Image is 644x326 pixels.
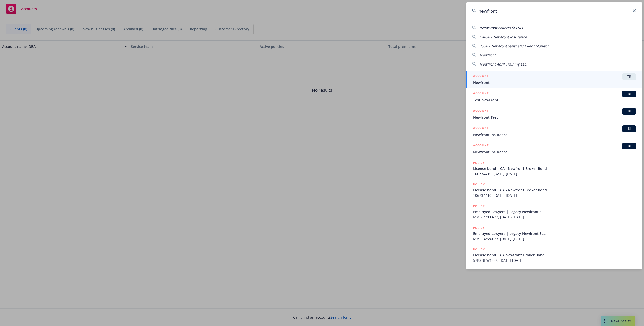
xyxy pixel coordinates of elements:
a: ACCOUNTBINewfront Test [466,105,642,123]
h5: POLICY [473,160,485,165]
a: POLICYLicense bond | CA - Newfront Broker Bond106734410, [DATE]-[DATE] [466,157,642,179]
h5: POLICY [473,182,485,187]
h5: ACCOUNT [473,143,489,149]
a: ACCOUNTTRNewfront [466,71,642,88]
a: POLICYLicense bond | CA - Newfront Broker Bond106734410, [DATE]-[DATE] [466,179,642,201]
h5: ACCOUNT [473,108,489,114]
a: POLICYLicense bond | CA Newfront Broker Bond57BSBHW1558, [DATE]-[DATE] [466,244,642,266]
span: BI [624,109,634,114]
span: License bond | CA - Newfront Broker Bond [473,187,636,193]
span: (NewFront collects SLT&F) [480,25,523,30]
span: MML-27093-22, [DATE]-[DATE] [473,214,636,220]
span: Newfront April Training LLC [480,62,527,67]
span: Employed Lawyers | Legacy Newfront ELL [473,209,636,214]
h5: ACCOUNT [473,73,489,79]
a: ACCOUNTBINewfront Insurance [466,123,642,140]
span: Newfront Insurance [473,132,636,137]
span: 14830 - Newfront Insurance [480,35,527,39]
span: Employed Lawyers | Legacy Newfront ELL [473,231,636,236]
span: Newfront Insurance [473,149,636,155]
h5: POLICY [473,204,485,209]
span: License bond | CA - Newfront Broker Bond [473,166,636,171]
h5: POLICY [473,247,485,252]
span: BI [624,126,634,131]
span: 106734410, [DATE]-[DATE] [473,171,636,176]
span: Newfront [473,80,636,85]
span: License bond | CA Newfront Broker Bond [473,252,636,258]
span: BI [624,144,634,148]
a: POLICYEmployed Lawyers | Legacy Newfront ELLMML-27093-22, [DATE]-[DATE] [466,201,642,222]
span: Newfront [480,53,496,57]
span: TR [624,74,634,79]
span: MML-32580-23, [DATE]-[DATE] [473,236,636,241]
span: 7350 - Newfront Synthetic Client Monitor [480,44,549,48]
span: 57BSBHW1558, [DATE]-[DATE] [473,258,636,263]
input: Search... [466,2,642,20]
a: ACCOUNTBINewfront Insurance [466,140,642,157]
span: 106734410, [DATE]-[DATE] [473,193,636,198]
h5: POLICY [473,225,485,230]
h5: ACCOUNT [473,91,489,97]
a: ACCOUNTBITest NewFront [466,88,642,105]
span: Test NewFront [473,97,636,103]
span: Newfront Test [473,115,636,120]
span: BI [624,92,634,96]
a: POLICYEmployed Lawyers | Legacy Newfront ELLMML-32580-23, [DATE]-[DATE] [466,222,642,244]
h5: ACCOUNT [473,125,489,132]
